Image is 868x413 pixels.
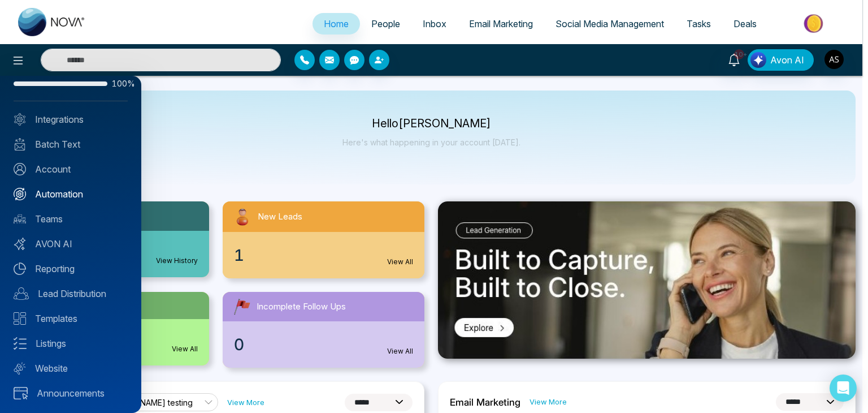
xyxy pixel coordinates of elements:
img: Account.svg [14,163,26,175]
a: Account [14,162,128,176]
a: Automation [14,187,128,201]
img: batch_text_white.png [14,138,26,150]
a: Integrations [14,113,128,126]
a: Teams [14,212,128,226]
img: Listings.svg [14,337,27,350]
a: Website [14,362,128,375]
img: Avon-AI.svg [14,238,26,250]
img: Website.svg [14,362,26,375]
img: Reporting.svg [14,263,26,275]
a: Announcements [14,386,128,400]
img: team.svg [14,213,26,225]
a: AVON AI [14,237,128,251]
img: Templates.svg [14,312,26,325]
a: Listings [14,337,128,350]
img: announcements.svg [14,387,28,399]
img: Lead-dist.svg [14,287,29,300]
div: Open Intercom Messenger [830,375,857,402]
span: 100% [112,80,128,88]
img: Integrated.svg [14,113,26,126]
img: Automation.svg [14,188,26,200]
a: Batch Text [14,137,128,151]
a: Lead Distribution [14,287,128,300]
a: Templates [14,312,128,325]
a: Reporting [14,262,128,276]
